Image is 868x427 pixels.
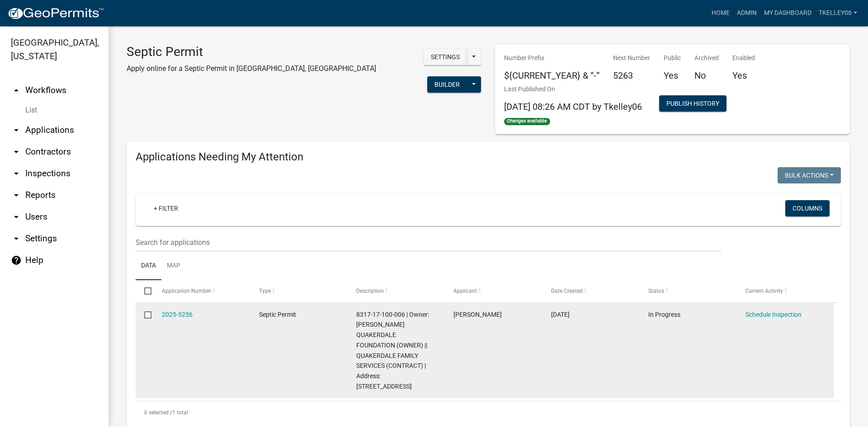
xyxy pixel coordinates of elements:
[136,401,841,424] div: 1 total
[664,70,681,81] h5: Yes
[162,288,211,294] span: Application Number
[136,252,161,281] a: Data
[778,167,841,183] button: Bulk Actions
[11,146,22,157] i: arrow_drop_down
[348,280,445,302] datatable-header-cell: Description
[136,150,841,164] h4: Applications Needing My Attention
[11,255,22,266] i: help
[11,168,22,179] i: arrow_drop_down
[259,311,296,318] span: Septic Permit
[504,101,642,112] span: [DATE] 08:26 AM CDT by Tkelley06
[745,288,783,294] span: Current Activity
[664,53,681,63] p: Public
[815,5,861,22] a: Tkelley06
[785,200,830,216] button: Columns
[146,200,185,216] a: + Filter
[162,311,193,318] a: 2025-5256
[424,49,467,65] button: Settings
[733,5,760,22] a: Admin
[356,311,429,390] span: 8317-17-100-006 | Owner: JOSIAH WHITES QUAKERDALE FOUNDATION (OWNER) || QUAKERDALE FAMILY SERVICE...
[127,44,376,60] h3: Septic Permit
[127,63,376,74] p: Apply online for a Septic Permit in [GEOGRAPHIC_DATA], [GEOGRAPHIC_DATA]
[453,311,502,318] span: dean schoppe
[153,280,250,302] datatable-header-cell: Application Number
[760,5,815,22] a: My Dashboard
[504,53,599,63] p: Number Prefix
[504,70,599,81] h5: ${CURRENT_YEAR} & “-”
[453,288,477,294] span: Applicant
[745,311,802,318] a: Schedule Inspection
[613,70,650,81] h5: 5263
[144,409,172,416] span: 0 selected /
[11,190,22,201] i: arrow_drop_down
[259,288,271,294] span: Type
[11,211,22,222] i: arrow_drop_down
[427,76,467,93] button: Builder
[659,101,726,108] wm-modal-confirm: Workflow Publish History
[161,252,186,281] a: Map
[648,288,664,294] span: Status
[250,280,348,302] datatable-header-cell: Type
[445,280,542,302] datatable-header-cell: Applicant
[11,125,22,136] i: arrow_drop_down
[136,233,721,252] input: Search for applications
[136,280,153,302] datatable-header-cell: Select
[11,233,22,244] i: arrow_drop_down
[551,311,570,318] span: 07/31/2025
[732,70,755,81] h5: Yes
[504,118,550,125] span: Changes available
[694,70,719,81] h5: No
[356,288,384,294] span: Description
[708,5,733,22] a: Home
[542,280,639,302] datatable-header-cell: Date Created
[613,53,650,63] p: Next Number
[737,280,834,302] datatable-header-cell: Current Activity
[659,95,726,112] button: Publish History
[694,53,719,63] p: Archived
[732,53,755,63] p: Enabled
[504,84,642,94] p: Last Published On
[11,85,22,96] i: arrow_drop_up
[640,280,737,302] datatable-header-cell: Status
[551,288,583,294] span: Date Created
[648,311,680,318] span: In Progress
